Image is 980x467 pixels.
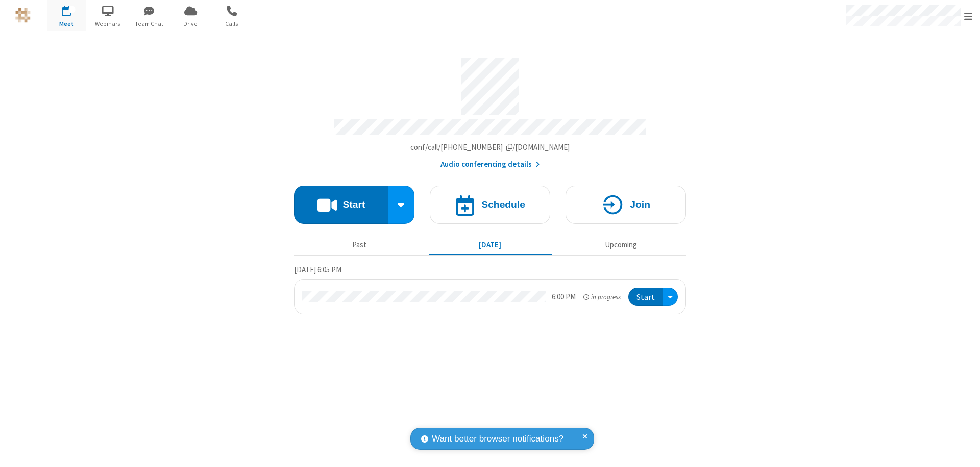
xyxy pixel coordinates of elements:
[552,291,576,303] div: 6:00 PM
[69,6,76,13] div: 1
[213,19,251,29] span: Calls
[47,19,86,29] span: Meet
[171,19,210,29] span: Drive
[583,292,621,302] em: in progress
[628,288,663,306] button: Start
[429,235,552,254] button: [DATE]
[89,19,127,29] span: Webinars
[954,440,972,460] iframe: Chat
[388,186,415,224] div: Start conference options
[410,142,570,152] span: Copy my meeting room link
[130,19,168,29] span: Team Chat
[440,159,540,170] button: Audio conferencing details
[630,200,650,210] h4: Join
[481,200,525,210] h4: Schedule
[566,186,686,224] button: Join
[15,8,31,23] img: QA Selenium DO NOT DELETE OR CHANGE
[294,50,686,170] section: Account details
[559,235,682,254] button: Upcoming
[410,142,570,153] button: Copy my meeting room linkCopy my meeting room link
[294,186,388,224] button: Start
[342,200,365,210] h4: Start
[294,265,341,274] span: [DATE] 6:05 PM
[430,186,550,224] button: Schedule
[432,432,563,446] span: Want better browser notifications?
[294,264,686,315] section: Today's Meetings
[298,235,421,254] button: Past
[663,288,678,306] div: Open menu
